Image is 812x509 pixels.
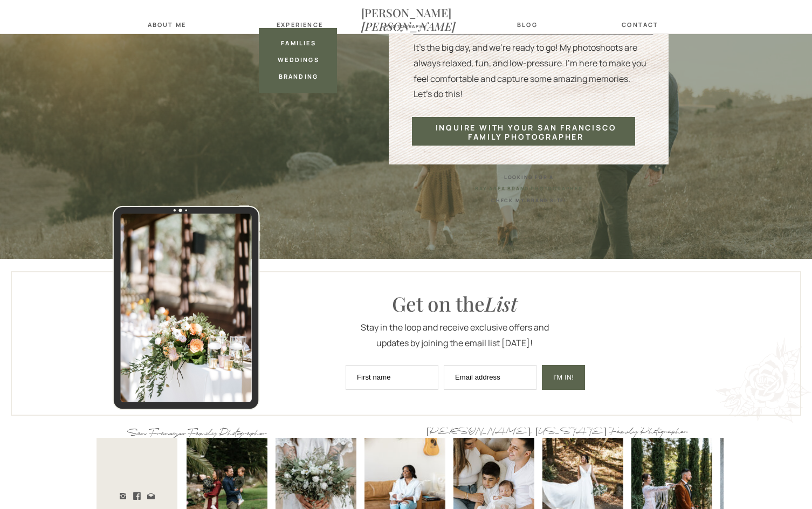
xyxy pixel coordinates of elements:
a: weddings [277,56,320,63]
a: San Francisco Family Photographer [31,428,363,452]
div: Looking for a check my brand site! [460,169,597,206]
a: photoshoot! [414,20,550,30]
i: List [485,290,518,317]
a: [PERSON_NAME], [US_STATE] Family Photographer [391,426,724,450]
button: I'M IN! [542,365,585,390]
a: inquire with your san francisco family photographer [422,123,630,134]
span: I'M IN! [553,373,574,381]
a: about Me [144,21,189,28]
a: families [277,39,320,46]
a: [PERSON_NAME][PERSON_NAME] [361,6,451,18]
h2: Get on the [286,292,623,314]
a: Bay Area brand photographer [475,185,583,192]
i: [PERSON_NAME] [361,18,456,33]
p: It's the big day, and we're ready to go! My photoshoots are always relaxed, fun, and low-pressure... [414,40,649,77]
a: contact [619,21,662,28]
nav: [PERSON_NAME] [361,6,451,18]
a: blog [511,21,543,28]
a: photography [379,24,433,31]
a: Experience [277,21,320,33]
a: branding [277,73,320,80]
p: Stay in the loop and receive exclusive offers and updates by joining the email list [DATE]! [345,320,565,363]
